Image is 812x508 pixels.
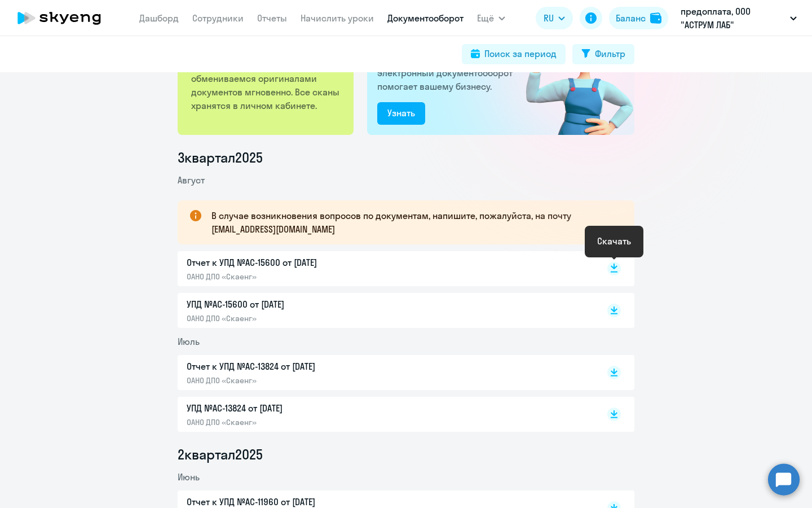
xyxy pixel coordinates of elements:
[187,417,423,427] p: ОАНО ДПО «Скаенг»
[484,47,557,60] div: Поиск за период
[187,401,423,415] p: УПД №AC-13824 от [DATE]
[178,174,205,186] span: Август
[595,47,625,60] div: Фильтр
[536,7,573,29] button: RU
[187,297,423,311] p: УПД №AC-15600 от [DATE]
[187,401,584,427] a: УПД №AC-13824 от [DATE]ОАНО ДПО «Скаенг»
[187,313,423,323] p: ОАНО ДПО «Скаенг»
[187,360,584,386] a: Отчет к УПД №AC-13824 от [DATE]ОАНО ДПО «Скаенг»
[477,7,505,29] button: Ещё
[462,44,566,64] button: Поиск за период
[187,375,423,386] p: ОАНО ДПО «Скаенг»
[178,445,634,463] li: 2 квартал 2025
[609,7,668,29] button: Балансbalance
[211,209,614,236] p: В случае возникновения вопросов по документам, напишите, пожалуйста, на почту [EMAIL_ADDRESS][DOM...
[650,12,661,24] img: balance
[681,5,785,32] p: предоплата, ООО "АСТРУМ ЛАБ"
[187,360,423,373] p: Отчет к УПД №AC-13824 от [DATE]
[191,58,342,112] p: Работаем с Вами по ЭДО, где обмениваемся оригиналами документов мгновенно. Все сканы хранятся в л...
[477,11,494,25] span: Ещё
[616,11,646,25] div: Баланс
[387,12,464,24] a: Документооборот
[544,11,554,25] span: RU
[572,44,634,64] button: Фильтр
[377,52,517,93] p: Рассказываем, как электронный документооборот помогает вашему бизнесу.
[187,256,423,269] p: Отчет к УПД №AC-15600 от [DATE]
[675,5,802,32] button: предоплата, ООО "АСТРУМ ЛАБ"
[178,471,200,483] span: Июнь
[187,297,584,323] a: УПД №AC-15600 от [DATE]ОАНО ДПО «Скаенг»
[187,271,423,282] p: ОАНО ДПО «Скаенг»
[178,336,200,347] span: Июль
[257,12,287,24] a: Отчеты
[597,234,631,248] div: Скачать
[387,106,415,120] div: Узнать
[192,12,244,24] a: Сотрудники
[187,256,584,282] a: Отчет к УПД №AC-15600 от [DATE]ОАНО ДПО «Скаенг»
[377,102,425,125] button: Узнать
[301,12,374,24] a: Начислить уроки
[178,148,634,167] li: 3 квартал 2025
[139,12,179,24] a: Дашборд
